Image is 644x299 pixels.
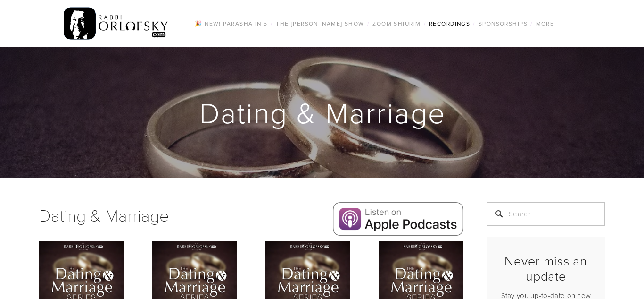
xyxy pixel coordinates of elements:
[530,19,533,27] span: /
[487,202,605,226] input: Search
[424,19,426,27] span: /
[426,17,473,30] a: Recordings
[367,19,370,27] span: /
[39,97,606,128] h1: Dating & Marriage
[39,202,280,228] h1: Dating & Marriage
[271,19,273,27] span: /
[533,17,557,30] a: More
[192,17,270,30] a: 🎉 NEW! Parasha in 5
[476,17,530,30] a: Sponsorships
[370,17,423,30] a: Zoom Shiurim
[473,19,475,27] span: /
[273,17,367,30] a: The [PERSON_NAME] Show
[495,253,597,284] h2: Never miss an update
[64,5,169,42] img: RabbiOrlofsky.com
